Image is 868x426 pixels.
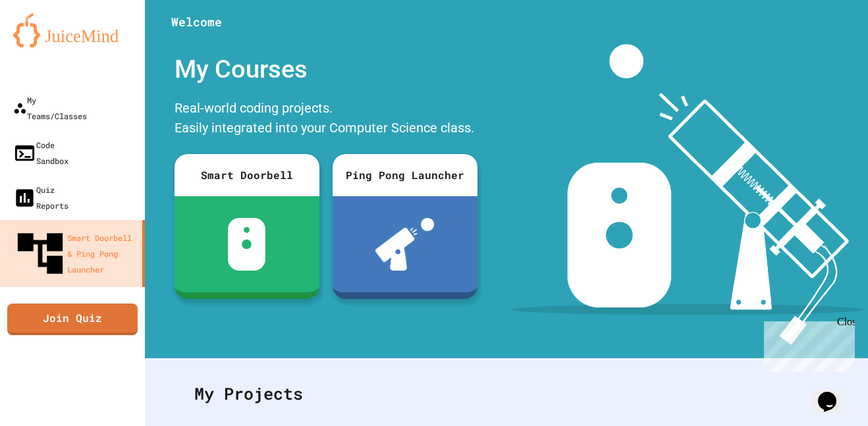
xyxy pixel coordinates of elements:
[228,218,265,271] img: sdb-white.svg
[13,137,68,169] div: Code Sandbox
[168,44,484,95] div: My Courses
[168,95,484,144] div: Real-world coding projects. Easily integrated into your Computer Science class.
[5,5,91,84] div: Chat with us now!Close
[375,218,434,271] img: ppl-with-ball.png
[333,154,477,196] div: Ping Pong Launcher
[181,368,832,419] div: My Projects
[7,304,138,335] a: Join Quiz
[13,92,87,124] div: My Teams/Classes
[175,154,319,196] div: Smart Doorbell
[510,44,863,345] img: banner-image-my-projects.png
[759,316,855,372] iframe: chat widget
[13,226,137,280] div: Smart Doorbell & Ping Pong Launcher
[13,182,68,213] div: Quiz Reports
[13,13,132,47] img: logo-orange.svg
[813,373,855,413] iframe: chat widget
